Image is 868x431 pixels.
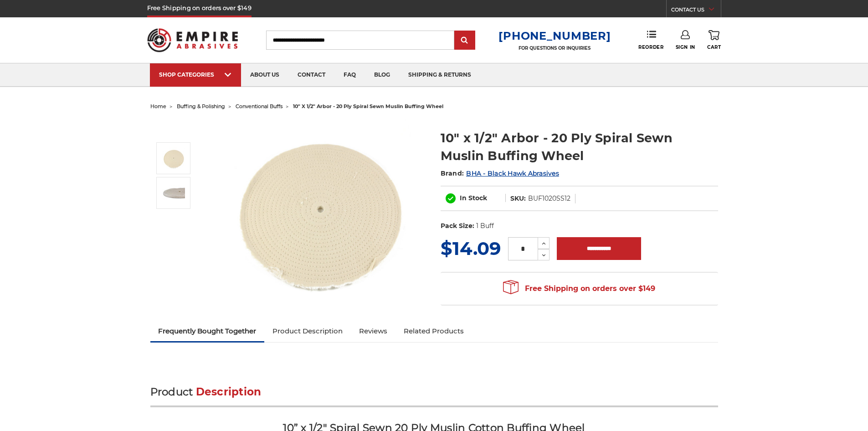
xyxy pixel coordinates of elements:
[150,103,166,109] a: home
[466,169,559,177] a: BHA - Black Hawk Abrasives
[638,30,663,50] a: Reorder
[177,103,225,109] a: buffing & polishing
[264,321,351,341] a: Product Description
[707,44,721,50] span: Cart
[707,30,721,50] a: Cart
[228,119,411,302] img: 10 inch buffing wheel spiral sewn 20 ply
[395,321,472,341] a: Related Products
[460,194,487,202] span: In Stock
[676,44,695,50] span: Sign In
[288,63,334,87] a: contact
[503,280,655,298] span: Free Shipping on orders over $149
[162,147,185,170] img: 10 inch buffing wheel spiral sewn 20 ply
[441,169,464,177] span: Brand:
[476,221,494,231] dd: 1 Buff
[196,385,262,398] span: Description
[351,321,395,341] a: Reviews
[147,22,238,58] img: Empire Abrasives
[441,129,718,165] h1: 10" x 1/2" Arbor - 20 Ply Spiral Sewn Muslin Buffing Wheel
[334,63,365,87] a: faq
[293,103,443,109] span: 10" x 1/2" arbor - 20 ply spiral sewn muslin buffing wheel
[236,103,282,109] a: conventional buffs
[162,182,185,204] img: 10" x 1/2" Arbor - 20 Ply Spiral Sewn Muslin Buffing Wheel
[498,45,611,51] p: FOR QUESTIONS OR INQUIRIES
[241,63,288,87] a: about us
[150,321,265,341] a: Frequently Bought Together
[399,63,480,87] a: shipping & returns
[150,385,193,398] span: Product
[159,71,232,78] div: SHOP CATEGORIES
[638,44,663,50] span: Reorder
[671,5,721,17] a: CONTACT US
[365,63,399,87] a: blog
[498,29,611,42] a: [PHONE_NUMBER]
[528,194,570,203] dd: BUF1020SS12
[510,194,526,203] dt: SKU:
[441,237,501,260] span: $14.09
[456,31,474,50] input: Submit
[441,221,474,231] dt: Pack Size:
